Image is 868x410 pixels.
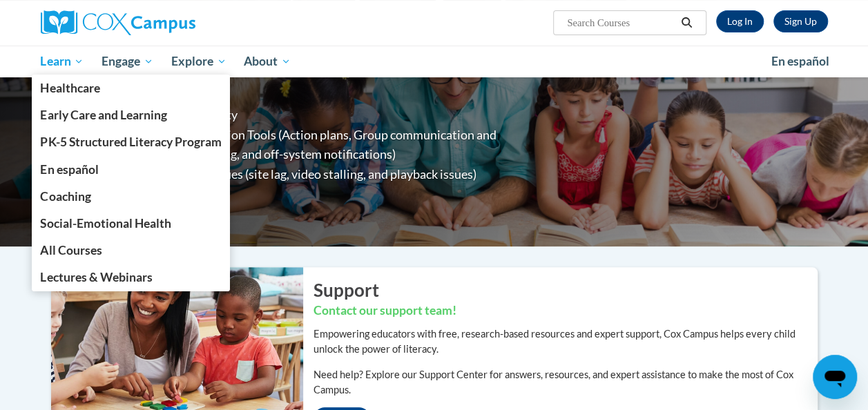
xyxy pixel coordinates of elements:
a: Early Care and Learning [32,101,231,128]
span: Lectures & Webinars [40,270,152,284]
a: Log In [716,10,764,32]
li: Enhanced Group Collaboration Tools (Action plans, Group communication and collaboration tools, re... [79,125,552,165]
span: PK-5 Structured Literacy Program [40,135,221,149]
a: Healthcare [32,75,231,101]
a: Learn [32,46,93,77]
a: Social-Emotional Health [32,210,231,237]
a: En español [762,47,838,76]
span: Social-Emotional Health [40,216,171,231]
h3: Contact our support team! [314,302,818,320]
span: En español [40,162,98,177]
a: PK-5 Structured Literacy Program [32,128,231,155]
a: About [235,46,300,77]
img: Cox Campus [41,10,195,35]
span: Healthcare [40,81,99,95]
button: Search [676,14,697,31]
li: Diminished progression issues (site lag, video stalling, and playback issues) [79,164,552,184]
a: Explore [162,46,235,77]
a: Coaching [32,183,231,210]
iframe: Button to launch messaging window [813,355,857,399]
div: Main menu [30,46,838,77]
a: All Courses [32,237,231,264]
input: Search Courses [566,14,676,31]
li: Greater Device Compatibility [79,105,552,125]
a: Cox Campus [41,10,289,35]
span: All Courses [40,243,102,257]
a: Register [773,10,828,32]
h2: Support [314,277,818,302]
li: Improved Site Navigation [79,85,552,105]
span: Coaching [40,189,90,204]
span: About [244,53,291,70]
span: En español [771,54,829,68]
a: En español [32,156,231,183]
span: Engage [102,53,153,70]
span: Early Care and Learning [40,108,166,122]
a: Engage [93,46,162,77]
span: Learn [40,53,84,70]
a: Lectures & Webinars [32,264,231,291]
p: Empowering educators with free, research-based resources and expert support, Cox Campus helps eve... [314,326,818,357]
span: Explore [171,53,226,70]
p: Need help? Explore our Support Center for answers, resources, and expert assistance to make the m... [314,367,818,398]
